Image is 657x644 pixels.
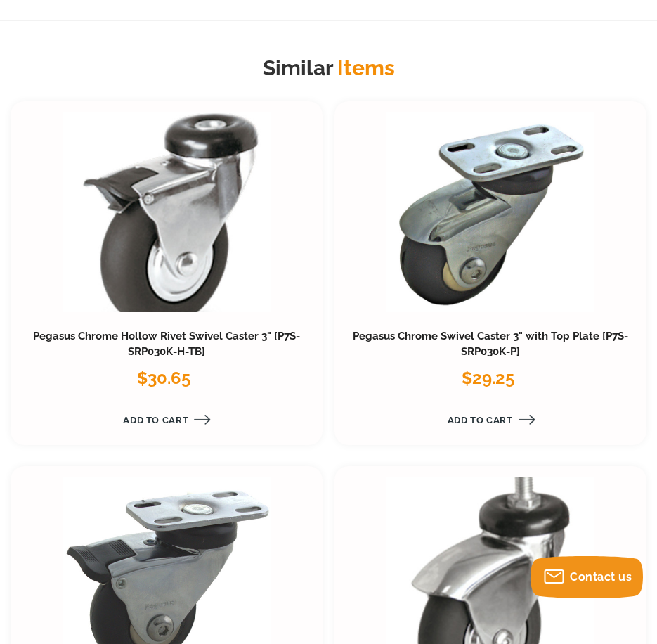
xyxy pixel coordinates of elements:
a: Pegasus Chrome Hollow Rivet Swivel Caster 3" [P7S-SRP030K-H-TB] [33,330,300,358]
a: Add to Cart [22,406,290,434]
span: Add to Cart [448,415,513,425]
span: $30.65 [137,368,190,388]
button: Contact us [531,556,643,598]
span: Contact us [570,570,632,584]
a: Add to Cart [346,406,614,434]
h2: Similar [11,53,646,84]
a: Pegasus Chrome Swivel Caster 3" with Top Plate [P7S-SRP030K-P] [353,330,628,358]
span: Add to Cart [123,415,188,425]
span: $29.25 [462,368,514,388]
span: Items [334,56,395,80]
